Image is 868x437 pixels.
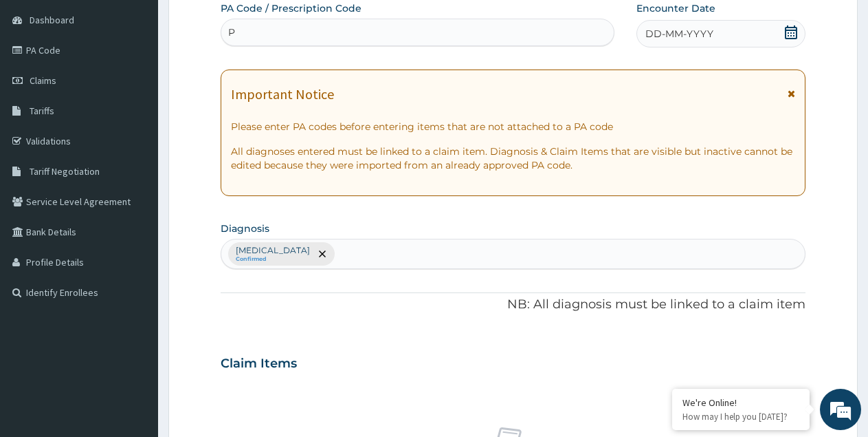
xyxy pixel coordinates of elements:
[71,77,231,95] div: Chat with us now
[221,356,297,372] h3: Claim Items
[221,222,269,235] label: Diagnosis
[645,27,713,41] span: DD-MM-YYYY
[30,105,54,117] span: Tariffs
[221,1,361,15] label: PA Code / Prescription Code
[7,291,262,339] textarea: Type your message and hit 'Enter'
[80,131,190,270] span: We're online!
[221,296,805,314] p: NB: All diagnosis must be linked to a claim item
[231,145,795,172] p: All diagnoses entered must be linked to a claim item. Diagnosis & Claim Items that are visible bu...
[225,7,258,40] div: Minimize live chat window
[30,74,56,87] span: Claims
[30,14,74,26] span: Dashboard
[682,396,799,409] div: We're Online!
[682,411,799,423] p: How may I help you today?
[636,1,715,15] label: Encounter Date
[30,165,100,178] span: Tariff Negotiation
[25,69,56,103] img: d_794563401_company_1708531726252_794563401
[231,87,334,102] h1: Important Notice
[231,120,795,134] p: Please enter PA codes before entering items that are not attached to a PA code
